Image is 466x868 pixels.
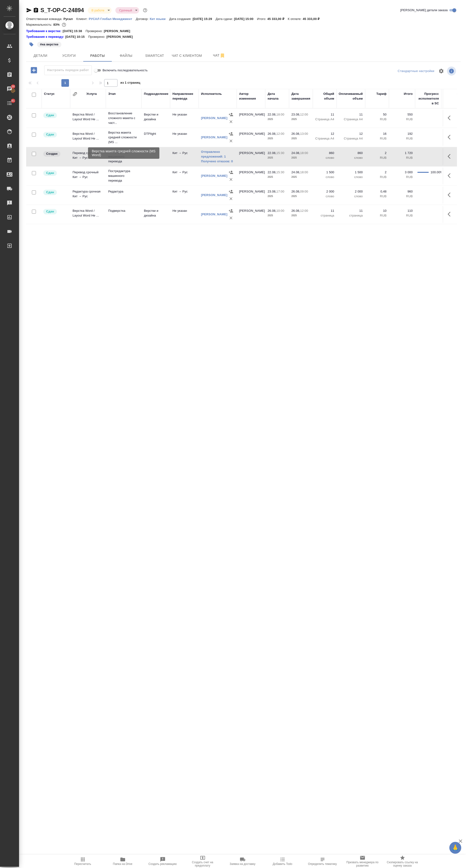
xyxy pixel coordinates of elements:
[339,92,363,101] div: Оплачиваемый объем
[300,132,308,135] p: 13:00
[339,151,363,155] p: 860
[144,92,168,96] div: Подразделение
[148,862,177,866] span: Создать рекламацию
[120,80,140,87] span: из 1 страниц
[445,151,456,162] button: Здесь прячутся важные кнопки
[391,112,413,117] p: 550
[276,132,284,135] p: 12:00
[172,92,196,101] div: Направление перевода
[291,113,300,116] p: 23.08,
[303,17,323,21] p: 45 333,00 ₽
[43,151,68,157] div: Заказ еще не согласован с клиентом, искать исполнителей рано
[237,206,265,223] td: [PERSON_NAME]
[172,53,202,59] span: Чат с клиентом
[291,155,310,160] p: 2025
[113,862,132,866] span: Папка на Drive
[397,68,436,75] div: split button
[276,113,284,116] p: 18:00
[291,170,300,174] p: 24.08,
[46,151,58,156] p: Создан
[70,187,106,203] td: Редактура срочная Кит → Рус
[29,53,52,59] span: Детали
[339,194,363,199] p: слово
[268,194,287,199] p: 2025
[143,53,166,59] span: Smartcat
[136,17,150,21] p: Договор:
[26,34,65,39] div: Нажми, чтобы открыть папку с инструкцией
[201,174,227,178] a: [PERSON_NAME]
[227,188,235,195] button: Назначить
[64,17,76,21] p: Русал
[227,111,235,118] button: Назначить
[108,208,139,213] p: Подверстка
[339,117,363,122] p: Страница А4
[445,208,456,220] button: Здесь прячутся важные кнопки
[315,155,334,160] p: слово
[70,206,106,223] td: Верстка Word / Layout Word Не ...
[46,113,54,118] p: Сдан
[263,855,303,868] button: Добавить Todo
[291,117,310,122] p: 2025
[170,168,199,184] td: Кит → Рус
[368,136,387,141] p: RUB
[58,53,80,59] span: Услуги
[268,209,276,212] p: 26.08,
[227,130,235,137] button: Назначить
[150,17,169,21] p: Кит языки
[118,8,133,12] button: Срочный
[391,117,413,122] p: RUB
[291,175,310,179] p: 2025
[291,136,310,141] p: 2025
[26,17,64,21] p: Ответственная команда:
[257,17,267,21] p: Итого:
[142,129,170,146] td: DTPlight
[268,190,276,193] p: 23.08,
[385,861,420,867] span: Скопировать ссылку на оценку заказа
[89,17,136,21] p: РУСАЛ Глобал Менеджмент
[436,65,447,77] span: Настроить таблицу
[193,17,216,21] p: [DATE] 15:29
[339,170,363,175] p: 1 500
[368,189,387,194] p: 0,48
[308,862,337,866] span: Определить тематику
[445,170,456,181] button: Здесь прячутся важные кнопки
[383,855,422,868] button: Скопировать ссылку на оценку заказа
[268,92,287,101] div: Дата начала
[288,17,303,21] p: К оплате:
[227,118,235,125] button: Удалить
[74,862,91,866] span: Пересчитать
[183,855,223,868] button: Создать счет на предоплату
[40,42,59,47] p: #на верстке
[300,151,308,155] p: 18:00
[27,65,40,75] button: Добавить работу
[339,131,363,136] p: 12
[108,111,139,125] p: Восстановление сложного макета с част...
[1,83,18,95] a: 38
[220,53,225,58] svg: Отписаться
[88,7,112,14] div: В работе
[268,136,287,141] p: 2025
[61,22,67,28] button: 6532.00 RUB;
[276,190,284,193] p: 17:00
[186,861,220,867] span: Создать счет на предоплату
[227,137,235,145] button: Удалить
[376,92,387,96] div: Тариф
[276,170,284,174] p: 15:30
[46,171,54,175] p: Сдан
[26,23,53,26] p: Маржинальность:
[237,110,265,126] td: [PERSON_NAME]
[303,855,343,868] button: Определить тематику
[201,92,222,96] div: Исполнитель
[368,131,387,136] p: 16
[300,113,308,116] p: 12:00
[239,92,263,101] div: Автор изменения
[63,855,103,868] button: Пересчитать
[391,175,413,179] p: RUB
[43,131,68,138] div: Менеджер проверил работу исполнителя, передает ее на следующий этап
[26,29,63,34] div: Нажми, чтобы открыть папку с инструкцией
[447,67,457,76] span: Посмотреть информацию
[169,17,192,21] p: Дата создания:
[43,208,68,215] div: Менеджер проверил работу исполнителя, передает ее на следующий этап
[237,187,265,203] td: [PERSON_NAME]
[268,132,276,135] p: 26.08,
